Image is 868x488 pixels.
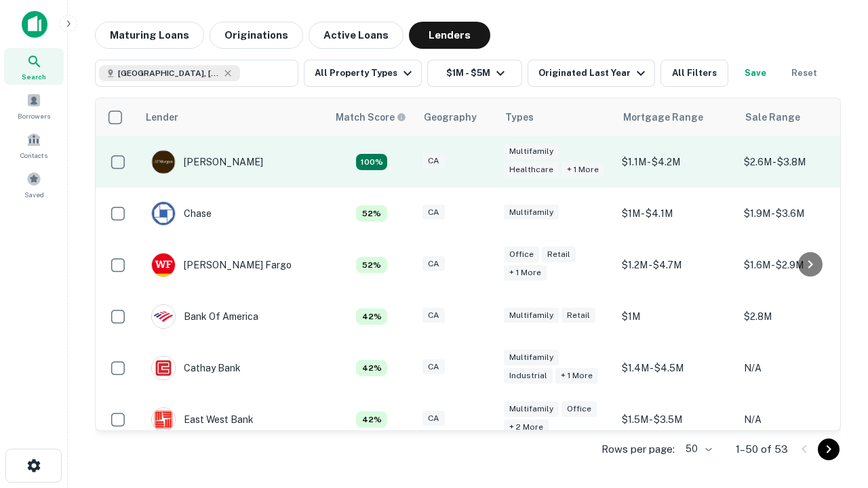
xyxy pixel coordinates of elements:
td: N/A [737,342,859,394]
div: Matching Properties: 4, hasApolloMatch: undefined [356,411,387,428]
div: CA [422,205,445,220]
div: + 1 more [504,265,547,281]
div: Chase [151,201,212,226]
div: CA [422,256,445,272]
span: Contacts [20,150,47,161]
div: [PERSON_NAME] [151,150,263,174]
div: Multifamily [504,308,559,323]
a: Contacts [4,127,64,163]
th: Sale Range [737,98,859,136]
div: CA [422,411,445,426]
td: $1M - $4.1M [615,188,737,239]
div: Matching Properties: 5, hasApolloMatch: undefined [356,205,387,222]
div: Industrial [504,368,553,384]
h6: Match Score [336,110,403,125]
td: $1.6M - $2.9M [737,239,859,291]
span: [GEOGRAPHIC_DATA], [GEOGRAPHIC_DATA], [GEOGRAPHIC_DATA] [118,67,220,79]
div: Retail [542,247,576,262]
button: Maturing Loans [95,22,204,49]
th: Types [497,98,615,136]
div: + 2 more [504,420,549,435]
div: Matching Properties: 5, hasApolloMatch: undefined [356,257,387,273]
div: Types [505,109,534,125]
div: Geography [424,109,477,125]
div: CA [422,308,445,323]
a: Search [4,48,64,85]
div: Capitalize uses an advanced AI algorithm to match your search with the best lender. The match sco... [336,110,406,125]
div: Healthcare [504,162,559,178]
div: 50 [680,439,714,459]
th: Capitalize uses an advanced AI algorithm to match your search with the best lender. The match sco... [328,98,416,136]
p: Rows per page: [601,441,675,457]
div: Multifamily [504,144,559,159]
div: Lender [146,109,178,125]
img: picture [152,305,175,328]
td: $1.4M - $4.5M [615,342,737,394]
div: Matching Properties: 4, hasApolloMatch: undefined [356,308,387,325]
img: picture [152,202,175,225]
span: Search [22,71,46,82]
td: $1.1M - $4.2M [615,136,737,188]
button: Lenders [409,22,490,49]
iframe: Chat Widget [800,380,868,445]
div: Office [504,247,539,262]
img: picture [152,357,175,380]
div: Multifamily [504,205,559,220]
button: Originations [210,22,303,49]
div: Multifamily [504,350,559,365]
span: Borrowers [18,110,50,121]
td: $1.5M - $3.5M [615,394,737,445]
button: Originated Last Year [528,60,655,87]
div: + 1 more [561,162,604,178]
td: $2.6M - $3.8M [737,136,859,188]
img: picture [152,408,175,431]
img: picture [152,253,175,277]
div: Matching Properties: 4, hasApolloMatch: undefined [356,360,387,376]
td: N/A [737,394,859,445]
td: $2.8M [737,291,859,342]
div: Retail [561,308,595,323]
button: $1M - $5M [427,60,522,87]
div: Office [561,401,597,417]
button: All Filters [660,60,728,87]
div: CA [422,153,445,169]
div: CA [422,359,445,375]
p: 1–50 of 53 [736,441,788,457]
a: Saved [4,166,64,203]
div: East West Bank [151,407,254,432]
div: Originated Last Year [538,65,649,81]
div: Matching Properties: 17, hasApolloMatch: undefined [356,154,387,170]
th: Mortgage Range [615,98,737,136]
th: Lender [138,98,328,136]
div: Bank Of America [151,304,258,329]
div: Cathay Bank [151,356,241,380]
td: $1.9M - $3.6M [737,188,859,239]
div: [PERSON_NAME] Fargo [151,253,292,277]
button: Save your search to get updates of matches that match your search criteria. [734,60,777,87]
td: $1.2M - $4.7M [615,239,737,291]
button: Active Loans [309,22,403,49]
button: Go to next page [818,439,840,460]
a: Borrowers [4,87,64,124]
div: Multifamily [504,401,559,417]
td: $1M [615,291,737,342]
button: All Property Types [304,60,422,87]
div: + 1 more [555,368,598,384]
img: picture [152,150,175,174]
div: Sale Range [745,109,800,125]
th: Geography [416,98,497,136]
img: capitalize-icon.png [22,11,47,38]
div: Mortgage Range [623,109,703,125]
button: Reset [783,60,826,87]
span: Saved [24,189,44,200]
